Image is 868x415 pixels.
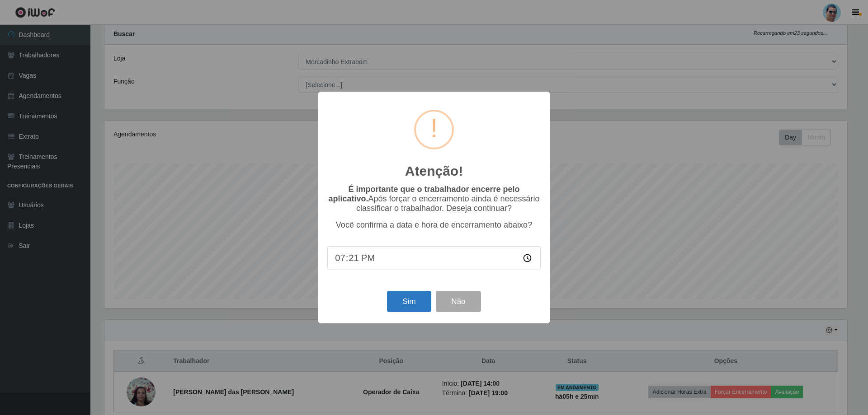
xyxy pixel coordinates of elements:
[328,185,519,203] b: É importante que o trabalhador encerre pelo aplicativo.
[405,163,463,179] h2: Atenção!
[327,220,541,230] p: Você confirma a data e hora de encerramento abaixo?
[327,185,541,213] p: Após forçar o encerramento ainda é necessário classificar o trabalhador. Deseja continuar?
[436,291,481,312] button: Não
[387,291,431,312] button: Sim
